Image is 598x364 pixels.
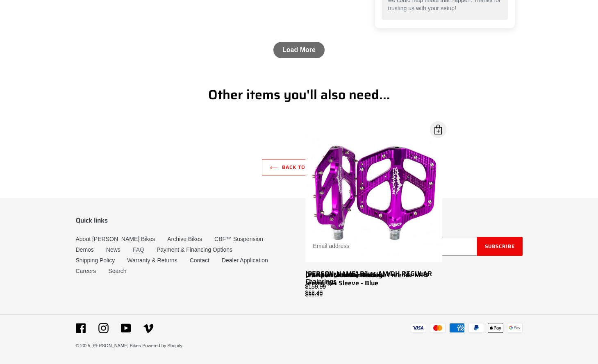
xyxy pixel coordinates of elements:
a: About [PERSON_NAME] Bikes [76,236,155,242]
button: Subscribe [477,237,523,256]
a: Load More [273,42,325,58]
a: Careers [76,268,96,274]
a: Search [108,268,126,274]
a: News [106,246,121,253]
a: Back to CRANKS [262,159,336,175]
a: Demos [76,246,94,253]
a: Payment & Financing Options [157,246,232,253]
a: [PERSON_NAME] Bikes [91,343,141,348]
a: Shipping Policy [76,257,115,264]
p: Quick links [76,216,293,224]
a: Contact [190,257,209,264]
span: Subscribe [485,242,515,250]
a: Powered by Shopify [142,343,182,348]
a: Warranty & Returns [127,257,177,264]
small: © 2025, [76,343,141,348]
a: Dealer Application [222,257,268,264]
a: Crampon Mountain Pedals $159.99 Open Dialog Crampon Mountain Pedals [305,125,443,291]
a: Archive Bikes [167,236,202,242]
a: CBF™ Suspension [214,236,263,242]
h1: Other items you'll also need... [76,87,523,102]
a: FAQ [133,246,144,253]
